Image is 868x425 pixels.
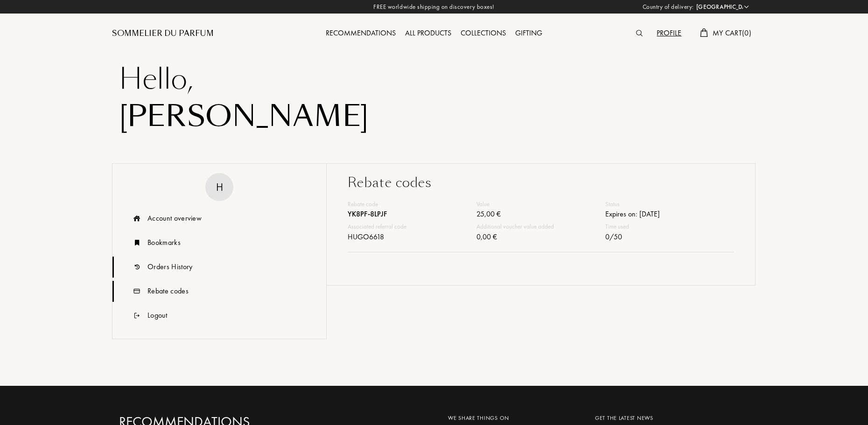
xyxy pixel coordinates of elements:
[147,213,202,224] div: Account overview
[321,28,400,38] a: Recommendations
[348,231,476,245] div: HUGO6618
[476,231,605,245] div: 0,00 €
[456,28,511,38] a: Collections
[131,281,143,302] img: icn_code.svg
[321,28,400,40] div: Recommendations
[511,28,547,38] a: Gifting
[131,257,143,278] img: icn_history.svg
[605,231,734,245] div: 0 / 50
[131,208,143,229] img: icn_overview.svg
[476,200,605,209] div: Value
[448,414,581,422] div: We share things on
[348,209,476,222] div: YK8PF-8LPJF
[605,209,734,222] div: Expires on: [DATE]
[595,414,742,422] div: Get the latest news
[713,28,751,38] span: My Cart ( 0 )
[636,30,643,36] img: search_icn.svg
[605,222,734,231] div: Time used
[456,28,511,40] div: Collections
[147,310,167,321] div: Logout
[400,28,456,40] div: All products
[605,200,734,209] div: Status
[131,305,143,326] img: icn_logout.svg
[348,200,476,209] div: Rebate code
[348,173,734,193] div: Rebate codes
[476,209,605,222] div: 25,00 €
[112,28,214,39] a: Sommelier du Parfum
[652,28,686,40] div: Profile
[131,232,143,253] img: icn_book.svg
[652,28,686,38] a: Profile
[147,261,192,272] div: Orders History
[511,28,547,40] div: Gifting
[147,237,181,248] div: Bookmarks
[216,179,223,195] div: H
[348,222,476,231] div: Associated referral code
[400,28,456,38] a: All products
[700,28,707,37] img: cart.svg
[147,286,189,297] div: Rebate codes
[476,222,605,231] div: Additional voucher value added
[643,2,694,12] span: Country of delivery:
[119,61,749,98] div: Hello ,
[119,98,749,135] div: [PERSON_NAME]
